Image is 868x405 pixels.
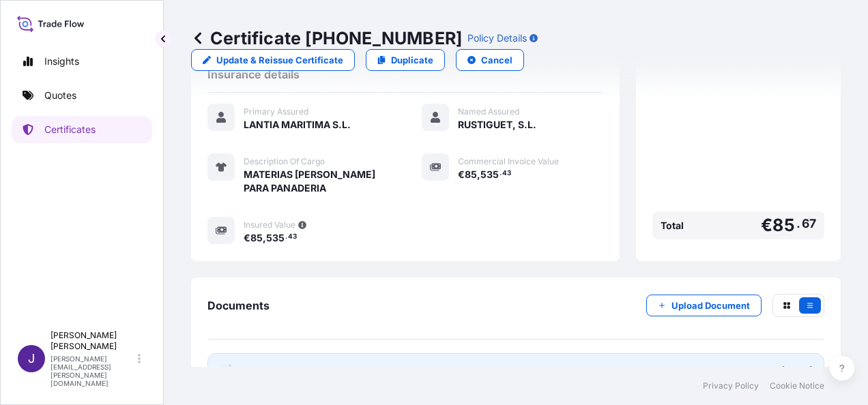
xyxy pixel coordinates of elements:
[216,53,343,67] p: Update & Reissue Certificate
[44,89,76,102] p: Quotes
[770,380,824,391] a: Cookie Notice
[796,220,800,228] span: .
[207,299,270,312] span: Documents
[646,295,762,316] button: Upload Document
[244,220,295,230] span: Insured Value
[480,170,499,179] span: 535
[703,380,759,391] a: Privacy Policy
[366,49,445,71] a: Duplicate
[244,118,351,132] span: LANTIA MARITIMA S.L.
[28,352,35,365] span: J
[458,156,559,167] span: Commercial Invoice Value
[671,299,750,312] p: Upload Document
[191,49,355,71] a: Update & Reissue Certificate
[481,53,512,67] p: Cancel
[244,106,308,117] span: Primary Assured
[263,233,266,243] span: ,
[285,235,287,239] span: .
[661,219,684,232] span: Total
[191,27,462,49] p: Certificate [PHONE_NUMBER]
[44,55,79,68] p: Insights
[458,106,519,117] span: Named Assured
[802,220,816,228] span: 67
[12,82,152,109] a: Quotes
[502,171,511,176] span: 43
[207,353,824,389] a: PDFCertificate[DATE]
[50,355,135,387] p: [PERSON_NAME][EMAIL_ADDRESS][PERSON_NAME][DOMAIN_NAME]
[288,235,297,239] span: 43
[44,123,96,136] p: Certificates
[456,49,524,71] button: Cancel
[12,116,152,143] a: Certificates
[458,118,536,132] span: RUSTIGUET, S.L.
[500,171,502,176] span: .
[391,53,433,67] p: Duplicate
[12,48,152,75] a: Insights
[244,168,389,195] span: MATERIAS [PERSON_NAME] PARA PANADERIA
[244,233,250,243] span: €
[477,170,480,179] span: ,
[467,31,527,45] p: Policy Details
[50,330,135,352] p: [PERSON_NAME] [PERSON_NAME]
[244,364,293,378] span: Certificate
[465,170,477,179] span: 85
[266,233,285,243] span: 535
[761,217,772,234] span: €
[244,156,325,167] span: Description Of Cargo
[781,364,813,378] div: [DATE]
[458,170,465,179] span: €
[250,233,263,243] span: 85
[772,217,794,234] span: 85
